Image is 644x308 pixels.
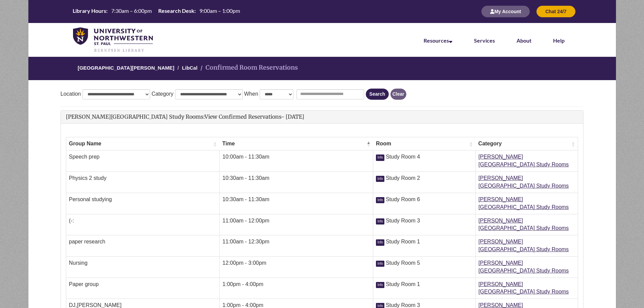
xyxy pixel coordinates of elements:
span: 9:00am – 1:00pm [199,7,240,14]
span: Time [222,140,365,148]
span: Group Name [69,140,212,148]
td: Study Room 6 [373,193,476,214]
td: Physics 2 study [66,172,219,193]
img: UNWSP Library Logo [73,27,153,53]
a: Click for more info about Study Room 3 [376,218,386,223]
span: Info [376,197,384,203]
td: 11:00am - 12:30pm [220,235,373,257]
span: Info [376,261,384,267]
a: [GEOGRAPHIC_DATA][PERSON_NAME] [78,65,174,71]
a: LibCal [182,65,197,71]
button: Search [366,89,389,100]
a: Click for more info about Study Room 3 [376,302,386,308]
td: 10:30am - 11:30am [220,172,373,193]
a: [PERSON_NAME][GEOGRAPHIC_DATA] Study Rooms [478,239,569,252]
a: [PERSON_NAME][GEOGRAPHIC_DATA] Study Rooms [478,196,569,210]
td: 10:30am - 11:30am [220,193,373,214]
a: Click for more info about Study Room 1 [376,281,386,287]
a: My Account [481,8,530,14]
span: Group Name : Activate to sort [213,141,217,147]
button: My Account [481,6,530,17]
a: Chat 24/7 [536,8,575,14]
span: [PERSON_NAME][GEOGRAPHIC_DATA] Study Rooms: [66,113,205,120]
a: [PERSON_NAME][GEOGRAPHIC_DATA] Study Rooms [478,218,569,231]
a: Click for more info about Study Room 5 [376,260,386,266]
a: Click for more info about Study Room 6 [376,196,386,202]
span: Category [478,140,570,148]
td: Study Room 4 [373,150,476,172]
button: Clear [390,89,406,100]
a: [PERSON_NAME][GEOGRAPHIC_DATA] Study Rooms [478,281,569,295]
a: Click for more info about Study Room 1 [376,239,386,244]
label: When [244,90,258,98]
span: Info [376,155,384,161]
td: Study Room 2 [373,172,476,193]
table: Hours Today [70,7,243,15]
a: Click for more info about Study Room 2 [376,175,386,181]
h2: View Confirmed Reservations [66,114,578,120]
a: Help [553,37,565,44]
span: Info [376,176,384,182]
button: Chat 24/7 [536,6,575,17]
li: Confirmed Room Reservations [199,63,298,73]
td: Study Room 1 [373,235,476,257]
input: Search reservation name... [296,89,364,99]
th: Library Hours: [70,7,109,15]
span: 7:30am – 6:00pm [111,7,152,14]
a: [PERSON_NAME][GEOGRAPHIC_DATA] Study Rooms [478,175,569,189]
td: paper research [66,235,219,257]
label: Location [61,90,81,98]
span: Category : Activate to sort [571,141,575,147]
a: Services [474,37,495,44]
td: Study Room 3 [373,214,476,235]
nav: Breadcrumb [13,57,631,80]
td: Speech prep [66,150,219,172]
span: Room [376,140,468,148]
td: 10:00am - 11:30am [220,150,373,172]
a: [PERSON_NAME][GEOGRAPHIC_DATA] Study Rooms [478,260,569,274]
th: Research Desk: [156,7,197,15]
td: Paper group [66,278,219,299]
a: Click for more info about Study Room 4 [376,154,386,160]
td: Nursing [66,256,219,278]
td: Study Room 5 [373,256,476,278]
span: Room : Activate to sort [469,141,473,147]
td: Study Room 1 [373,278,476,299]
td: 11:00am - 12:00pm [220,214,373,235]
td: 12:00pm - 3:00pm [220,256,373,278]
span: Info [376,218,384,224]
label: Category [151,90,173,98]
td: 1:00pm - 4:00pm [220,278,373,299]
span: Info [376,239,384,245]
span: Info [376,282,384,288]
td: (-: [66,214,219,235]
a: Resources [424,37,452,44]
a: About [517,37,531,44]
a: Hours Today [70,7,243,16]
a: [PERSON_NAME][GEOGRAPHIC_DATA] Study Rooms [478,154,569,167]
span: Time : Activate to invert sorting [366,141,371,147]
td: Personal studying [66,193,219,214]
span: - [DATE] [281,113,304,120]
